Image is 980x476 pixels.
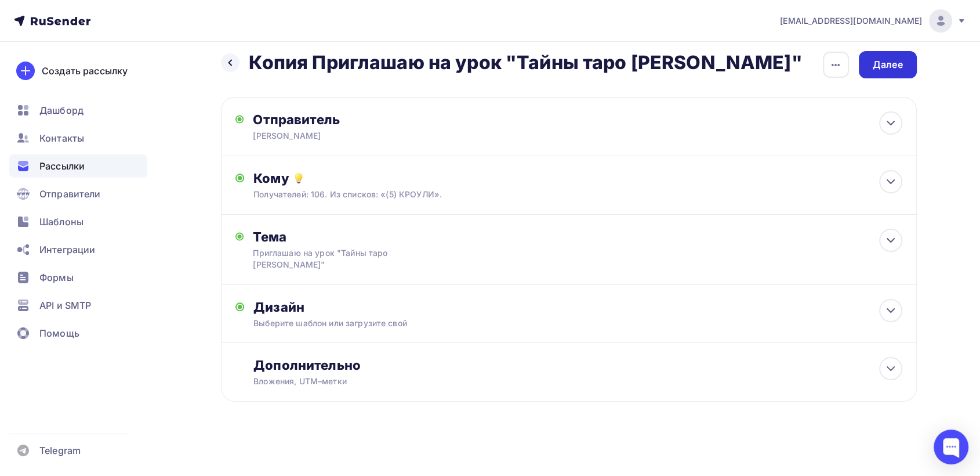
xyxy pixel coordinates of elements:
div: Дизайн [253,299,902,315]
span: Формы [39,271,74,284]
span: Помощь [39,326,79,340]
div: Получателей: 106. Из списков: «(5) КРОУЛИ». [253,189,837,200]
span: Шаблоны [39,215,84,229]
span: Отправители [39,187,101,201]
span: [EMAIL_ADDRESS][DOMAIN_NAME] [780,15,922,27]
a: Отправители [9,182,147,205]
div: Дополнительно [253,357,902,373]
div: Далее [873,58,903,71]
h2: Копия Приглашаю на урок "Тайны таро [PERSON_NAME]" [249,51,803,74]
span: Рассылки [39,159,85,173]
div: Тема [253,229,482,245]
span: Дашборд [39,103,84,117]
a: Дашборд [9,99,147,122]
span: Контакты [39,131,84,145]
a: Шаблоны [9,210,147,233]
a: Контакты [9,127,147,150]
a: Рассылки [9,154,147,178]
a: [EMAIL_ADDRESS][DOMAIN_NAME] [780,9,966,33]
div: Выберите шаблон или загрузите свой [253,318,837,329]
div: Отправитель [253,111,504,128]
div: [PERSON_NAME] [253,130,479,142]
span: API и SMTP [39,298,91,312]
div: Создать рассылку [42,64,128,78]
div: Вложения, UTM–метки [253,376,837,387]
span: Интеграции [39,243,95,257]
a: Формы [9,266,147,289]
span: Telegram [39,443,81,457]
div: Приглашаю на урок "Тайны таро [PERSON_NAME]" [253,247,459,271]
div: Кому [253,170,902,186]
